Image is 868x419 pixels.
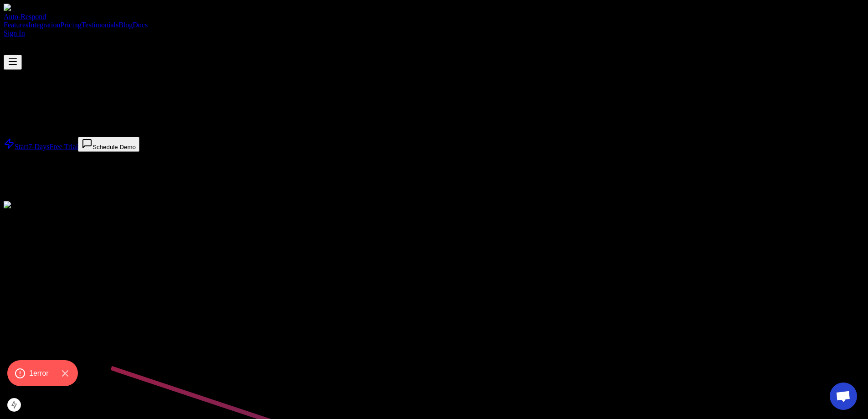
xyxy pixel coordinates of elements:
[4,152,864,160] div: 2.5M+
[28,21,60,29] a: Integration
[49,83,65,90] span: AND
[118,21,133,29] a: Blog
[4,100,864,112] h1: YELP AUTO RESPONDER
[4,168,864,176] div: 100%
[4,143,78,150] a: Start7-DaysFree Trial
[64,121,126,129] span: Yelp Auto Responder
[4,4,11,11] img: logo.svg
[4,29,25,37] a: Sign In
[28,143,49,150] span: 7-Days
[4,201,86,209] img: AI Neural Network Brain
[830,383,857,410] a: Open chat
[4,185,864,193] div: < 5s
[133,21,148,29] a: Docs
[78,137,139,152] button: Schedule Demo
[4,21,28,29] a: Features
[4,4,864,21] a: Auto-Respond
[82,21,119,29] a: Testimonials
[4,121,864,129] p: Best Thumbtack and that handles leads, follow-ups, AI-generated quotes, and scales your business ...
[4,160,864,168] div: Responses Sent
[60,21,81,29] a: Pricing
[4,83,49,90] span: THUMBTACK
[4,193,864,201] div: Avg Response Time
[4,176,864,185] div: Response Rate
[15,74,103,82] span: AI-Powered Response Engine
[4,13,864,21] div: Auto-Respond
